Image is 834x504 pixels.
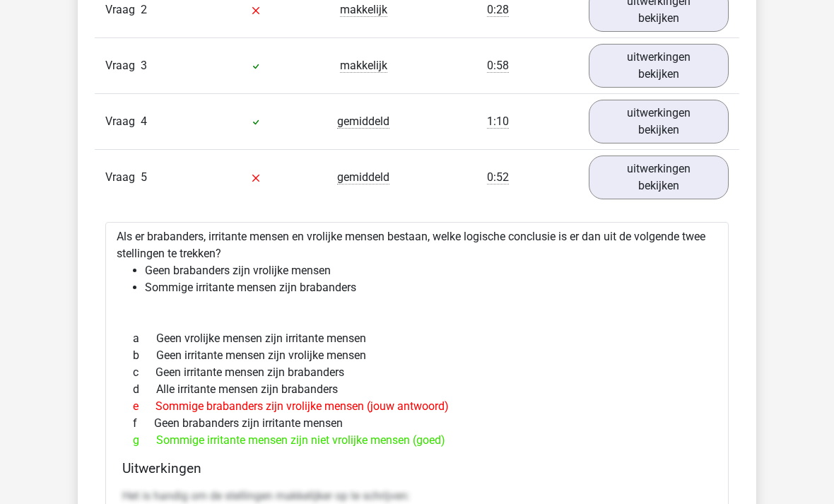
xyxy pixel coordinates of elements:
[122,330,712,347] div: Geen vrolijke mensen zijn irritante mensen
[122,364,712,381] div: Geen irritante mensen zijn brabanders
[105,1,141,18] span: Vraag
[105,113,141,130] span: Vraag
[487,115,509,129] span: 1:10
[487,3,509,17] span: 0:28
[133,381,156,398] span: d
[487,170,509,184] span: 0:52
[122,415,712,432] div: Geen brabanders zijn irritante mensen
[141,3,147,16] span: 2
[141,115,147,128] span: 4
[122,381,712,398] div: Alle irritante mensen zijn brabanders
[133,432,156,449] span: g
[133,364,155,381] span: c
[122,347,712,364] div: Geen irritante mensen zijn vrolijke mensen
[122,432,712,449] div: Sommige irritante mensen zijn niet vrolijke mensen (goed)
[145,262,717,279] li: Geen brabanders zijn vrolijke mensen
[133,330,156,347] span: a
[122,460,712,476] h4: Uitwerkingen
[340,3,387,17] span: makkelijk
[133,347,156,364] span: b
[133,398,155,415] span: e
[340,59,387,73] span: makkelijk
[487,59,509,73] span: 0:58
[337,115,389,129] span: gemiddeld
[337,170,389,184] span: gemiddeld
[105,169,141,186] span: Vraag
[589,100,729,143] a: uitwerkingen bekijken
[133,415,154,432] span: f
[105,57,141,74] span: Vraag
[145,279,717,296] li: Sommige irritante mensen zijn brabanders
[141,170,147,184] span: 5
[589,44,729,88] a: uitwerkingen bekijken
[589,156,729,199] a: uitwerkingen bekijken
[141,59,147,72] span: 3
[122,398,712,415] div: Sommige brabanders zijn vrolijke mensen (jouw antwoord)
